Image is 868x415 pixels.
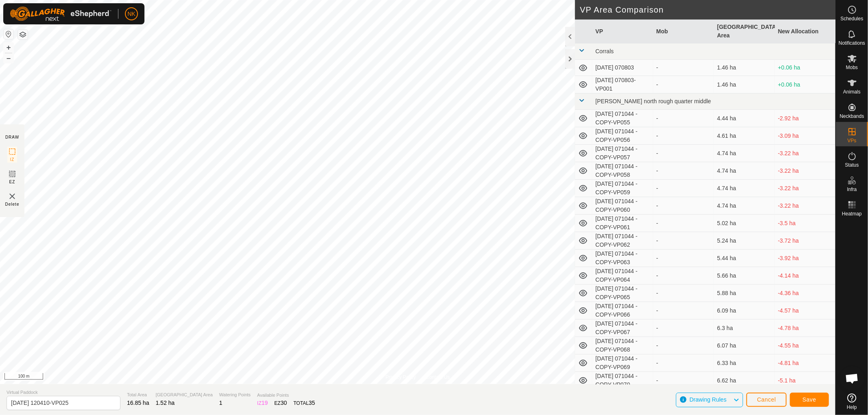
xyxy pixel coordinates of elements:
[714,372,774,389] td: 6.62 ha
[7,191,17,201] img: VP
[592,20,653,43] th: VP
[746,393,787,407] button: Cancel
[775,197,835,215] td: -3.22 ha
[714,127,774,145] td: 4.61 ha
[592,267,653,285] td: [DATE] 071044 - COPY-VP064
[775,319,835,337] td: -4.78 ha
[219,400,223,406] span: 1
[592,76,653,93] td: [DATE] 070803-VP001
[156,400,175,406] span: 1.52 ha
[775,354,835,372] td: -4.81 ha
[4,29,13,39] button: Reset Map
[757,396,776,403] span: Cancel
[714,232,774,250] td: 5.24 ha
[592,285,653,302] td: [DATE] 071044 - COPY-VP065
[775,250,835,267] td: -3.92 ha
[656,80,711,89] div: -
[656,341,711,350] div: -
[595,98,711,104] span: [PERSON_NAME] north rough quarter middle
[775,76,835,93] td: +0.06 ha
[775,267,835,285] td: -4.14 ha
[714,180,774,197] td: 4.74 ha
[653,20,714,43] th: Mob
[9,179,15,185] span: EZ
[309,400,315,406] span: 35
[592,197,653,215] td: [DATE] 071044 - COPY-VP060
[127,400,149,406] span: 16.85 ha
[775,372,835,389] td: -5.1 ha
[219,391,251,398] span: Watering Points
[714,76,774,93] td: 1.46 ha
[714,250,774,267] td: 5.44 ha
[656,184,711,193] div: -
[10,156,15,163] span: IZ
[714,60,774,76] td: 1.46 ha
[714,197,774,215] td: 4.74 ha
[840,366,864,391] div: Open chat
[5,134,19,140] div: DRAW
[656,306,711,315] div: -
[656,289,711,298] div: -
[281,400,287,406] span: 30
[847,138,856,143] span: VPs
[689,396,726,403] span: Drawing Rules
[775,232,835,250] td: -3.72 ha
[592,127,653,145] td: [DATE] 071044 - COPY-VP056
[656,219,711,228] div: -
[592,250,653,267] td: [DATE] 071044 - COPY-VP063
[775,180,835,197] td: -3.22 ha
[775,215,835,232] td: -3.5 ha
[845,163,859,167] span: Status
[592,145,653,162] td: [DATE] 071044 - COPY-VP057
[836,390,868,413] a: Help
[10,7,112,21] img: Gallagher Logo
[592,110,653,127] td: [DATE] 071044 - COPY-VP055
[714,110,774,127] td: 4.44 ha
[656,237,711,245] div: -
[156,391,213,398] span: [GEOGRAPHIC_DATA] Area
[775,162,835,180] td: -3.22 ha
[775,302,835,319] td: -4.57 ha
[775,337,835,354] td: -4.55 ha
[656,254,711,263] div: -
[595,48,614,54] span: Corrals
[592,232,653,250] td: [DATE] 071044 - COPY-VP062
[5,201,20,207] span: Delete
[656,63,711,72] div: -
[714,285,774,302] td: 5.88 ha
[7,389,120,396] span: Virtual Paddock
[656,359,711,367] div: -
[18,30,28,39] button: Map Layers
[592,319,653,337] td: [DATE] 071044 - COPY-VP067
[127,391,149,398] span: Total Area
[293,399,315,407] div: TOTAL
[714,302,774,319] td: 6.09 ha
[714,354,774,372] td: 6.33 ha
[847,187,857,192] span: Infra
[4,53,13,63] button: –
[714,319,774,337] td: 6.3 ha
[842,211,862,216] span: Heatmap
[714,145,774,162] td: 4.74 ha
[592,354,653,372] td: [DATE] 071044 - COPY-VP069
[775,110,835,127] td: -2.92 ha
[775,60,835,76] td: +0.06 ha
[257,392,315,399] span: Available Points
[580,5,835,15] h2: VP Area Comparison
[802,396,816,403] span: Save
[775,145,835,162] td: -3.22 ha
[426,374,450,381] a: Contact Us
[656,114,711,123] div: -
[592,302,653,319] td: [DATE] 071044 - COPY-VP066
[592,337,653,354] td: [DATE] 071044 - COPY-VP068
[843,89,861,94] span: Animals
[592,372,653,389] td: [DATE] 071044 - COPY-VP070
[262,400,268,406] span: 19
[847,405,857,410] span: Help
[656,272,711,280] div: -
[656,202,711,210] div: -
[714,20,774,43] th: [GEOGRAPHIC_DATA] Area
[656,132,711,140] div: -
[775,127,835,145] td: -3.09 ha
[656,167,711,175] div: -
